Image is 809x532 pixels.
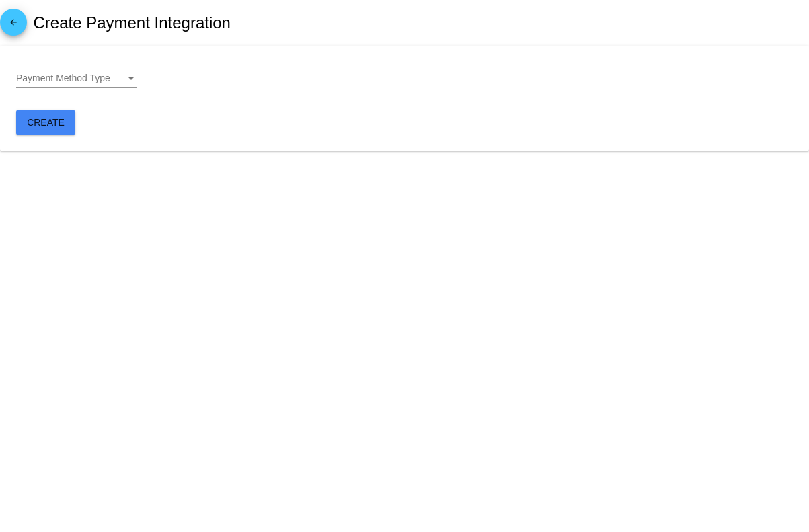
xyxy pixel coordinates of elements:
span: Create [27,117,65,128]
button: Create [16,110,75,135]
h2: Create Payment Integration [33,13,231,32]
mat-select: Payment Method Type [16,73,137,84]
span: Payment Method Type [16,73,110,83]
mat-icon: arrow_back [5,17,22,34]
